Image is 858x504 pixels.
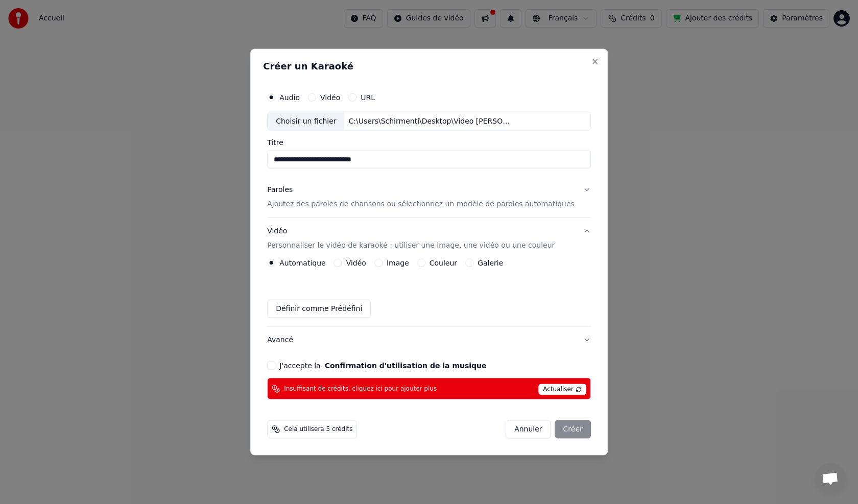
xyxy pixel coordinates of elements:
[284,425,352,434] span: Cela utilisera 5 crédits
[267,226,555,251] div: Vidéo
[346,259,366,267] label: Vidéo
[267,241,555,251] p: Personnaliser le vidéo de karaoké : utiliser une image, une vidéo ou une couleur
[284,385,437,393] span: Insuffisant de crédits, cliquez ici pour ajouter plus
[320,93,340,101] label: Vidéo
[345,116,518,126] div: C:\Users\Schirmenti\Desktop\Video [PERSON_NAME]\Album PB\La vie est belle [DATE] PB.wav
[506,420,551,439] button: Annuler
[361,93,375,101] label: URL
[268,112,344,130] div: Choisir un fichier
[267,139,591,146] label: Titre
[279,362,486,369] label: J'accepte la
[430,259,457,267] label: Couleur
[267,199,575,209] p: Ajoutez des paroles de chansons ou sélectionnez un modèle de paroles automatiques
[325,362,487,369] button: J'accepte la
[387,259,409,267] label: Image
[279,93,300,101] label: Audio
[538,384,586,395] span: Actualiser
[263,61,595,70] h2: Créer un Karaoké
[279,259,325,267] label: Automatique
[267,259,591,326] div: VidéoPersonnaliser le vidéo de karaoké : utiliser une image, une vidéo ou une couleur
[267,300,371,318] button: Définir comme Prédéfini
[267,185,293,195] div: Paroles
[478,259,503,267] label: Galerie
[267,218,591,259] button: VidéoPersonnaliser le vidéo de karaoké : utiliser une image, une vidéo ou une couleur
[267,177,591,218] button: ParolesAjoutez des paroles de chansons ou sélectionnez un modèle de paroles automatiques
[267,327,591,353] button: Avancé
